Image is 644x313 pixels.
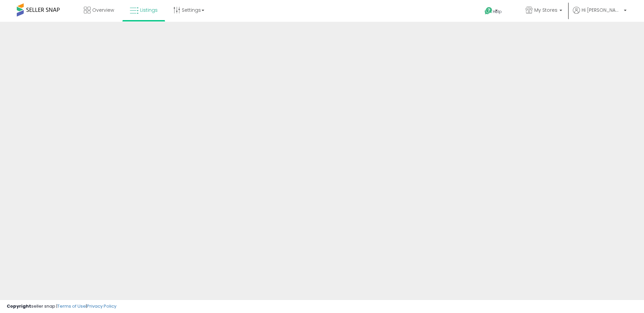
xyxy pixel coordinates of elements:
[534,7,557,13] span: My Stores
[493,9,502,14] span: Help
[140,7,158,13] span: Listings
[573,7,627,22] a: Hi [PERSON_NAME]
[92,7,114,13] span: Overview
[484,7,493,15] i: Get Help
[582,7,622,13] span: Hi [PERSON_NAME]
[479,2,515,22] a: Help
